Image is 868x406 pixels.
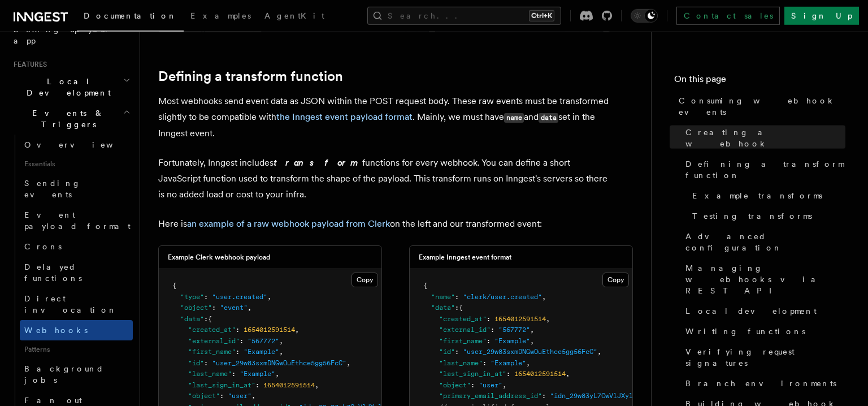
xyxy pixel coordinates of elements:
span: "data" [431,304,455,312]
span: : [483,359,487,367]
span: , [295,326,299,334]
span: Examples [190,11,251,20]
a: Consuming webhook events [674,90,845,122]
a: Webhooks [20,320,133,340]
em: transform [274,157,362,168]
a: Advanced configuration [681,226,845,258]
span: { [172,282,176,290]
span: , [546,315,550,323]
span: "last_sign_in_at" [439,370,506,378]
span: Verifying request signatures [685,346,845,369]
span: Consuming webhook events [679,95,845,118]
span: Example transforms [692,190,822,201]
a: Sending events [20,173,133,205]
span: , [530,337,534,345]
span: , [597,348,601,356]
span: "567772" [498,326,530,334]
span: "Example" [240,370,275,378]
a: Local development [681,301,845,321]
span: Defining a transform function [685,158,845,181]
span: , [502,381,506,389]
h3: Example Inngest event format [419,253,511,262]
a: the Inngest event payload format [276,111,413,122]
span: : [487,315,491,323]
span: "user_29w83sxmDNGwOuEthce5gg56FcC" [463,348,597,356]
span: : [236,326,240,334]
span: Local Development [9,76,123,98]
span: Events & Triggers [9,107,123,130]
span: "idn_29w83yL7CwVlJXylYLxcslromF1" [550,392,680,400]
span: , [267,293,271,301]
a: Testing transforms [688,206,845,226]
span: , [346,359,350,367]
span: "created_at" [188,326,236,334]
span: : [236,348,240,356]
span: : [471,381,475,389]
span: "created_at" [439,315,487,323]
span: "Example" [491,359,526,367]
span: Managing webhooks via REST API [685,262,845,296]
span: Creating a webhook [685,127,845,149]
span: "567772" [248,337,279,345]
a: Setting up your app [9,19,133,51]
span: { [423,282,427,290]
p: Most webhooks send event data as JSON within the POST request body. These raw events must be tran... [158,93,610,141]
span: 1654012591514 [494,315,546,323]
span: Background jobs [24,364,104,385]
a: Managing webhooks via REST API [681,258,845,301]
span: : [455,348,459,356]
span: "last_sign_in_at" [188,381,255,389]
span: "Example" [244,348,279,356]
span: , [526,359,530,367]
a: Defining a transform function [681,154,845,185]
a: Defining a transform function [158,68,343,84]
span: , [279,348,283,356]
span: : [204,359,208,367]
span: : [240,337,244,345]
a: Crons [20,236,133,257]
span: : [212,304,216,312]
span: Local development [685,305,817,317]
span: : [255,381,259,389]
span: Overview [24,140,141,149]
button: Copy [602,273,629,287]
span: : [487,337,491,345]
button: Events & Triggers [9,103,133,135]
a: Sign Up [784,7,859,25]
span: , [566,370,570,378]
kbd: Ctrl+K [529,10,554,21]
span: "id" [188,359,204,367]
h4: On this page [674,72,845,90]
span: "user" [228,392,251,400]
span: Event payload format [24,210,131,231]
span: Fan out [24,396,82,405]
span: Essentials [20,155,133,173]
a: Contact sales [676,7,780,25]
span: , [275,370,279,378]
a: Event payload format [20,205,133,236]
span: : [506,370,510,378]
span: "data" [180,315,204,323]
button: Copy [351,273,378,287]
span: AgentKit [264,11,324,20]
span: , [279,337,283,345]
span: 1654012591514 [244,326,295,334]
span: Direct invocation [24,294,117,314]
p: Here is on the left and our transformed event: [158,216,610,232]
span: Writing functions [685,326,805,337]
span: , [315,381,319,389]
a: Documentation [77,3,184,32]
span: Testing transforms [692,210,812,222]
span: "external_id" [188,337,240,345]
span: Webhooks [24,326,88,335]
span: "first_name" [439,337,487,345]
span: Documentation [84,11,177,20]
span: "name" [431,293,455,301]
a: Delayed functions [20,257,133,288]
span: : [455,293,459,301]
p: Fortunately, Inngest includes functions for every webhook. You can define a short JavaScript func... [158,155,610,202]
span: "object" [188,392,220,400]
code: name [504,113,524,123]
span: "id" [439,348,455,356]
span: : [204,315,208,323]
